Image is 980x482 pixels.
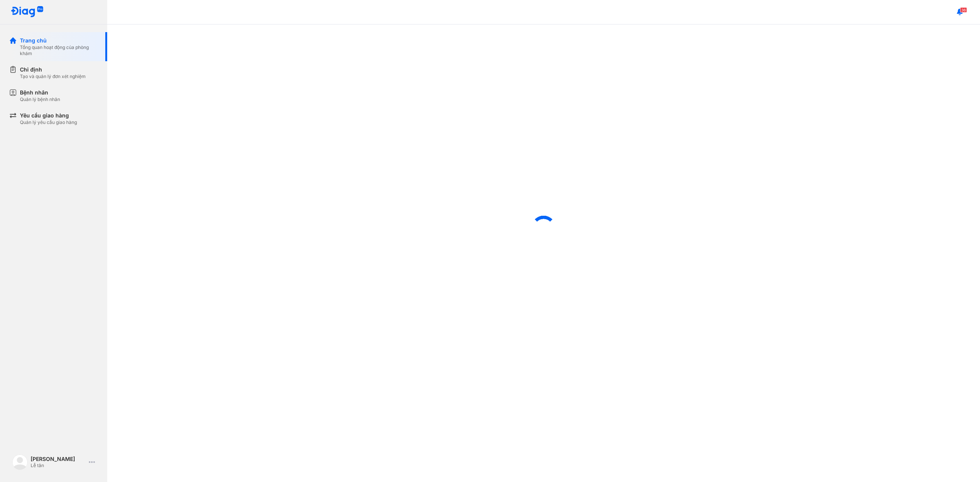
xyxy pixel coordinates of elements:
[20,112,77,119] div: Yêu cầu giao hàng
[31,456,86,462] div: [PERSON_NAME]
[12,454,28,470] img: logo
[20,73,86,80] div: Tạo và quản lý đơn xét nghiệm
[20,37,98,44] div: Trang chủ
[20,119,77,125] div: Quản lý yêu cầu giao hàng
[20,44,98,57] div: Tổng quan hoạt động của phòng khám
[11,6,44,18] img: logo
[20,66,86,73] div: Chỉ định
[20,89,60,96] div: Bệnh nhân
[31,462,86,469] div: Lễ tân
[960,7,967,13] span: 36
[20,96,60,103] div: Quản lý bệnh nhân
